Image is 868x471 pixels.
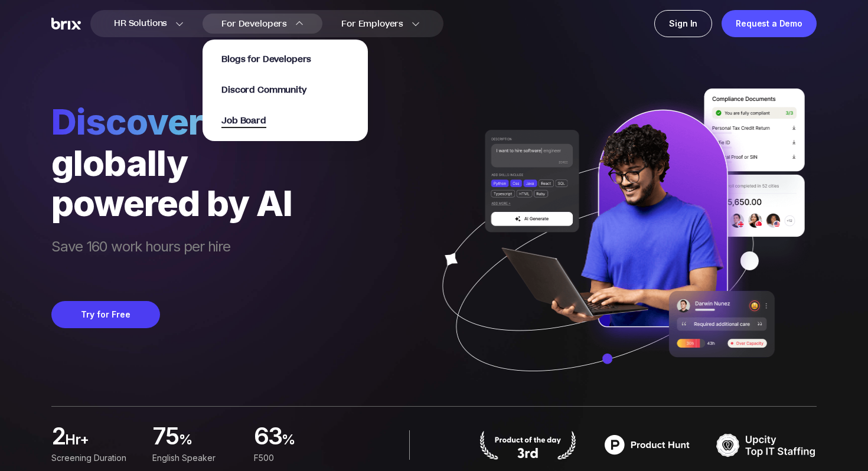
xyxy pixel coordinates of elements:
[221,18,287,30] span: For Developers
[421,89,817,406] img: ai generate
[221,114,266,127] a: Job Board
[654,10,712,37] a: Sign In
[254,452,341,465] div: F500
[51,100,292,143] span: Discover
[716,430,817,460] img: TOP IT STAFFING
[341,18,403,30] span: For Employers
[152,452,239,465] div: English Speaker
[221,84,306,96] span: Discord Community
[51,426,65,449] span: 2
[597,430,697,460] img: product hunt badge
[152,426,179,449] span: 75
[114,14,167,33] span: HR Solutions
[282,430,341,454] span: %
[221,53,311,66] a: Blogs for Developers
[221,83,306,96] a: Discord Community
[51,237,292,277] span: Save 160 work hours per hire
[221,115,266,128] span: Job Board
[254,426,282,449] span: 63
[51,183,292,223] div: powered by AI
[65,430,138,454] span: hr+
[478,430,578,460] img: product hunt badge
[51,452,138,465] div: Screening duration
[51,301,160,328] button: Try for Free
[51,18,81,30] img: Brix Logo
[722,10,817,37] a: Request a Demo
[51,143,292,183] div: globally
[179,430,240,454] span: %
